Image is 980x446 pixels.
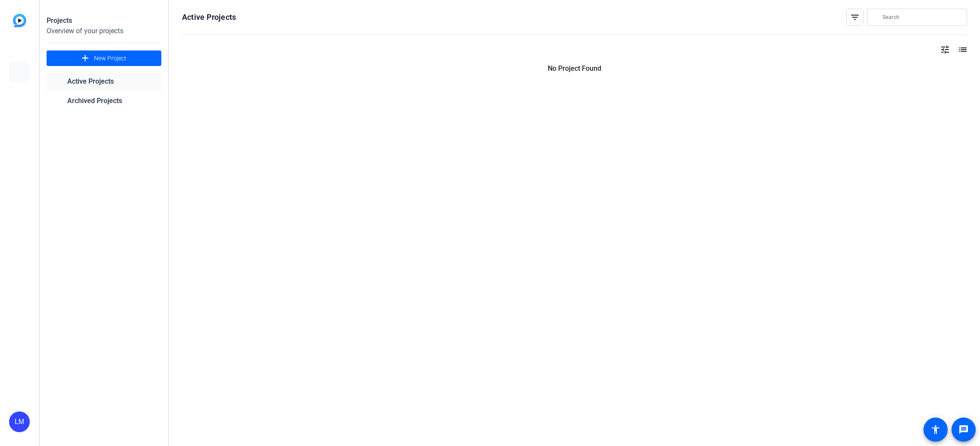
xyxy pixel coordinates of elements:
mat-icon: filter_list [850,12,860,22]
a: Archived Projects [47,92,161,110]
p: No Project Found [182,63,967,74]
mat-icon: accessibility [930,424,941,435]
mat-icon: add [80,53,91,64]
mat-icon: message [958,424,969,435]
input: Search [883,12,960,22]
a: Active Projects [47,73,161,91]
div: LM [9,411,30,432]
h1: Active Projects [182,12,236,22]
div: Overview of your projects [47,26,161,36]
mat-icon: tune [940,44,950,55]
div: Projects [47,16,161,26]
span: New Project [94,54,126,63]
mat-icon: list [957,44,967,55]
button: New Project [47,50,161,66]
img: blue-gradient.svg [13,14,26,27]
